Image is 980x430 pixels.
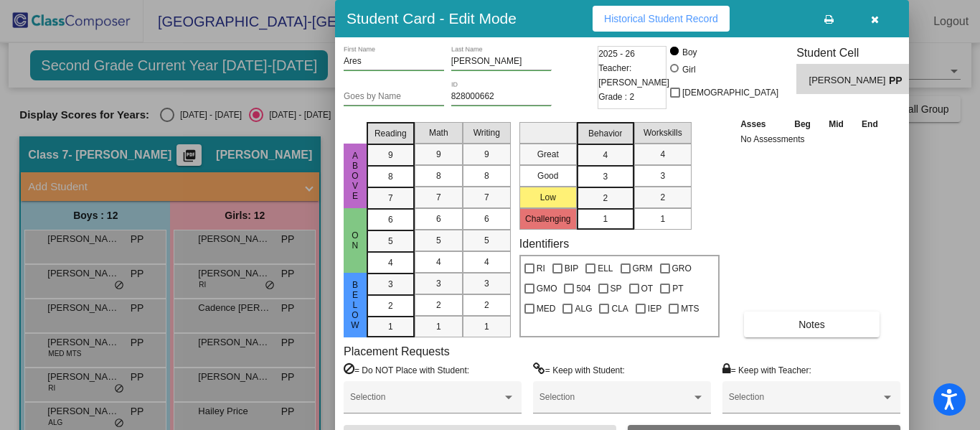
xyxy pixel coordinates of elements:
button: Historical Student Record [593,6,730,32]
input: goes by name [344,92,444,102]
span: Above [349,151,362,201]
h3: Student Cell [796,46,921,60]
input: Enter ID [451,92,552,102]
span: 3 [603,170,608,183]
span: 2025 - 26 [598,47,635,61]
span: Teacher: [PERSON_NAME] [598,61,669,90]
span: 5 [436,234,441,247]
td: No Assessments [737,132,887,146]
span: 2 [603,192,608,205]
span: BIP [565,260,578,277]
label: Identifiers [519,237,569,251]
span: PP [889,73,909,88]
span: Writing [473,126,500,139]
label: = Keep with Teacher: [722,363,811,377]
span: 4 [603,149,608,162]
span: ALG [575,300,592,317]
label: = Keep with Student: [533,363,625,377]
span: 4 [436,256,441,268]
span: 4 [388,256,393,269]
div: Boy [682,46,697,59]
span: On [349,230,362,251]
span: 2 [660,191,665,204]
span: 6 [388,213,393,226]
span: Grade : 2 [598,90,634,104]
th: Beg [785,116,819,132]
span: 4 [660,148,665,161]
div: Girl [682,63,696,76]
span: CLA [611,300,628,317]
span: 6 [436,212,441,225]
span: GRO [672,260,692,277]
span: 3 [660,169,665,182]
span: 8 [484,169,489,182]
label: = Do NOT Place with Student: [344,363,469,377]
span: Reading [374,127,407,140]
span: 3 [484,277,489,290]
span: MTS [681,300,699,317]
span: ELL [598,260,613,277]
span: 5 [388,235,393,248]
span: 9 [388,149,393,162]
th: End [852,116,887,132]
span: Behavior [588,127,622,140]
span: IEP [648,300,661,317]
span: [DEMOGRAPHIC_DATA] [682,84,778,101]
span: 7 [484,191,489,204]
span: RI [537,260,545,277]
span: OT [641,280,654,297]
span: Historical Student Record [604,13,718,24]
th: Asses [737,116,785,132]
span: Notes [798,319,825,330]
span: Math [429,126,448,139]
span: 7 [436,191,441,204]
span: Below [349,280,362,330]
span: 2 [436,299,441,312]
h3: Student Card - Edit Mode [347,9,517,27]
span: 9 [436,148,441,161]
th: Mid [820,116,852,132]
span: 6 [484,212,489,225]
span: GRM [633,260,653,277]
span: 5 [484,234,489,247]
span: [PERSON_NAME] [809,73,889,88]
span: PT [672,280,683,297]
span: 9 [484,148,489,161]
span: Workskills [644,126,682,139]
span: SP [611,280,622,297]
span: 8 [436,169,441,182]
label: Placement Requests [344,345,450,358]
span: 3 [388,278,393,291]
span: 2 [388,299,393,312]
span: 1 [603,212,608,225]
span: 7 [388,192,393,205]
span: GMO [537,280,557,297]
span: 1 [660,212,665,225]
span: 1 [436,320,441,333]
span: 8 [388,170,393,183]
span: 4 [484,256,489,268]
button: Notes [744,312,880,337]
span: 1 [388,320,393,333]
span: 2 [484,299,489,312]
span: 3 [436,277,441,290]
span: MED [537,300,556,317]
span: 1 [484,320,489,333]
span: 504 [576,280,590,297]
